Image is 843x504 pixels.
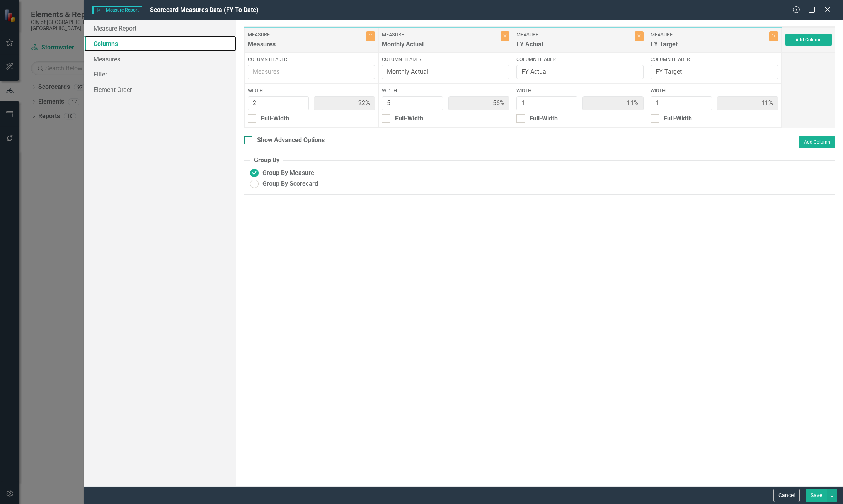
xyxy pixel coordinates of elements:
[84,20,236,36] a: Measure Report
[516,31,633,38] label: Measure
[382,65,509,79] input: Monthly Actual
[150,6,259,14] span: Scorecard Measures Data (FY To Date)
[799,136,835,148] button: Add Column
[92,6,142,14] span: Measure Report
[257,136,325,145] div: Show Advanced Options
[382,56,509,63] label: Column Header
[248,56,375,63] label: Column Header
[516,96,577,110] input: Column Width
[651,96,712,110] input: Column Width
[84,66,236,82] a: Filter
[248,31,364,38] label: Measure
[248,40,364,53] div: Measures
[773,489,800,502] button: Cancel
[516,65,644,79] input: FY Actual
[248,65,375,79] input: Measures
[261,114,289,123] div: Full-Width
[516,87,644,94] label: Width
[250,156,283,165] legend: Group By
[806,489,827,502] button: Save
[248,96,309,110] input: Column Width
[382,96,443,110] input: Column Width
[248,87,375,94] label: Width
[84,82,236,97] a: Element Order
[382,87,509,94] label: Width
[84,36,236,51] a: Columns
[651,56,778,63] label: Column Header
[84,51,236,67] a: Measures
[651,87,778,94] label: Width
[382,31,499,38] label: Measure
[516,40,633,53] div: FY Actual
[262,180,318,188] span: Group By Scorecard
[530,114,558,123] div: Full-Width
[382,40,499,53] div: Monthly Actual
[262,169,314,178] span: Group By Measure
[664,114,692,123] div: Full-Width
[395,114,423,123] div: Full-Width
[651,65,778,79] input: FY Target
[651,40,767,53] div: FY Target
[651,31,767,38] label: Measure
[516,56,644,63] label: Column Header
[785,34,832,46] button: Add Column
